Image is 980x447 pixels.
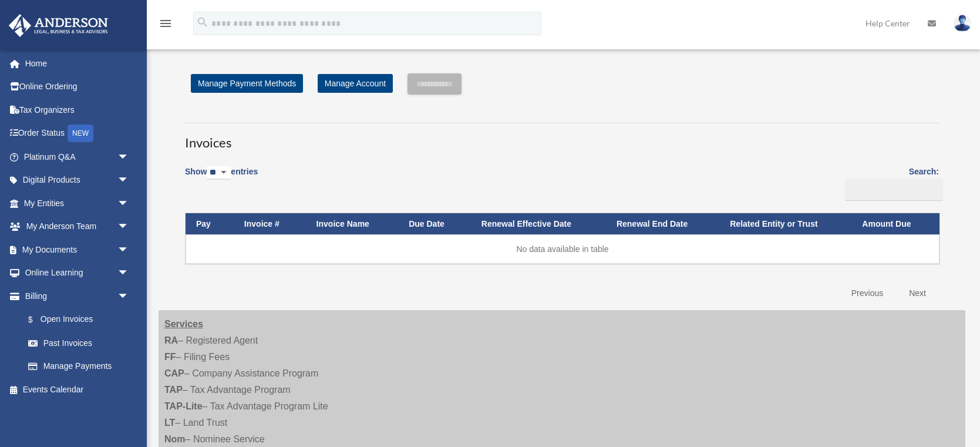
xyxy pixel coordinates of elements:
[186,213,234,235] th: Pay: activate to sort column descending
[196,16,209,29] i: search
[5,14,112,37] img: Anderson Advisors Platinum Portal
[191,74,303,93] a: Manage Payment Methods
[164,368,184,378] strong: CAP
[207,166,231,180] select: Showentries
[35,312,41,327] span: $
[16,331,141,355] a: Past Invoices
[186,234,939,264] td: No data available in table
[8,75,147,99] a: Online Ordering
[117,145,141,169] span: arrow_drop_down
[719,213,851,235] th: Related Entity or Trust: activate to sort column ascending
[318,74,393,93] a: Manage Account
[8,378,147,401] a: Events Calendar
[185,123,939,152] h3: Invoices
[159,16,173,31] i: menu
[117,261,141,285] span: arrow_drop_down
[8,215,147,238] a: My Anderson Teamarrow_drop_down
[306,213,399,235] th: Invoice Name: activate to sort column ascending
[606,213,719,235] th: Renewal End Date: activate to sort column ascending
[117,169,141,193] span: arrow_drop_down
[8,261,147,285] a: Online Learningarrow_drop_down
[471,213,606,235] th: Renewal Effective Date: activate to sort column ascending
[851,213,939,235] th: Amount Due: activate to sort column ascending
[954,15,971,32] img: User Pic
[16,355,141,378] a: Manage Payments
[843,281,892,305] a: Previous
[117,191,141,216] span: arrow_drop_down
[8,122,147,146] a: Order StatusNEW
[8,169,147,192] a: Digital Productsarrow_drop_down
[68,125,93,142] div: NEW
[164,385,183,395] strong: TAP
[8,191,147,215] a: My Entitiesarrow_drop_down
[164,434,186,444] strong: Nom
[185,164,258,191] label: Show entries
[164,319,203,329] strong: Services
[845,179,943,201] input: Search:
[234,213,306,235] th: Invoice #: activate to sort column ascending
[8,145,147,169] a: Platinum Q&Aarrow_drop_down
[841,164,939,201] label: Search:
[8,52,147,75] a: Home
[117,215,141,239] span: arrow_drop_down
[164,418,175,428] strong: LT
[117,238,141,262] span: arrow_drop_down
[16,308,135,332] a: $Open Invoices
[900,281,935,305] a: Next
[398,213,471,235] th: Due Date: activate to sort column ascending
[159,21,173,31] a: menu
[164,352,176,362] strong: FF
[164,335,178,345] strong: RA
[8,238,147,261] a: My Documentsarrow_drop_down
[8,98,147,122] a: Tax Organizers
[164,401,203,411] strong: TAP-Lite
[8,284,141,308] a: Billingarrow_drop_down
[117,284,141,308] span: arrow_drop_down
